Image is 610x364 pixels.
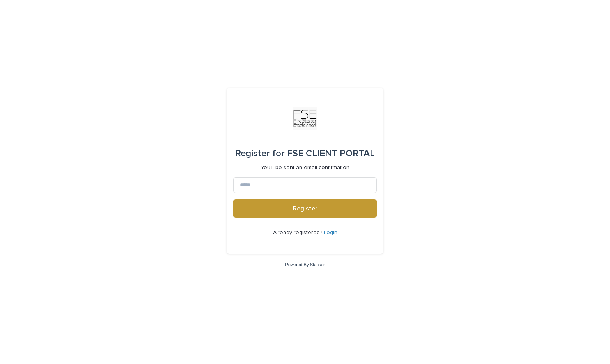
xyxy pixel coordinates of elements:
span: Register [293,205,317,212]
a: Login [324,230,337,235]
span: Already registered? [273,230,324,235]
img: Km9EesSdRbS9ajqhBzyo [293,107,317,130]
span: Register for [235,149,285,158]
div: FSE CLIENT PORTAL [235,143,375,164]
button: Register [233,199,377,218]
p: You'll be sent an email confirmation [261,164,349,171]
a: Powered By Stacker [285,262,325,267]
